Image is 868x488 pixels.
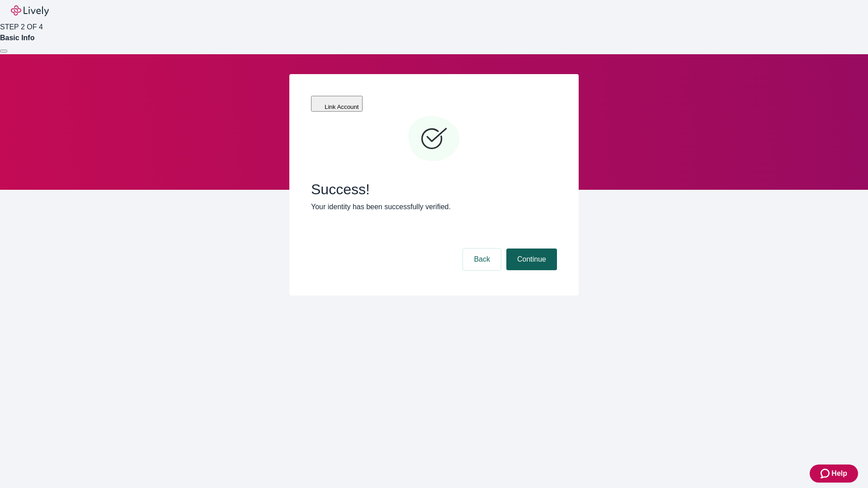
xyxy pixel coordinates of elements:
button: Continue [506,249,557,270]
button: Zendesk support iconHelp [810,465,858,483]
svg: Checkmark icon [407,112,461,166]
span: Help [831,468,847,479]
button: Back [463,249,501,270]
p: Your identity has been successfully verified. [311,202,557,212]
button: Link Account [311,96,363,112]
img: Lively [11,5,49,16]
svg: Zendesk support icon [821,468,831,479]
span: Success! [311,181,557,198]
